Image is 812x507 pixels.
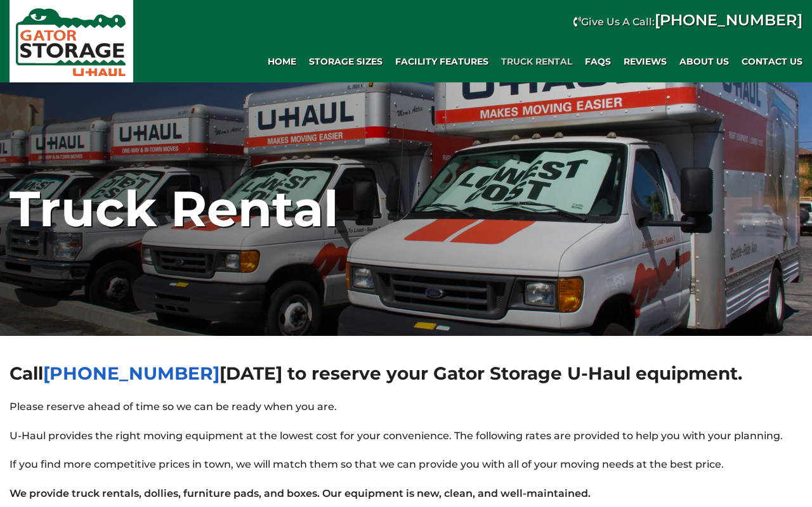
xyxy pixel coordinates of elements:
[679,56,729,67] span: About Us
[309,56,383,67] span: Storage Sizes
[395,56,488,67] span: Facility Features
[140,49,809,74] div: Main navigation
[303,49,389,74] a: Storage Sizes
[742,56,802,67] span: Contact Us
[10,487,591,499] strong: We provide truck rentals, dollies, furniture pads, and boxes. Our equipment is new, clean, and we...
[268,56,296,67] span: Home
[10,456,802,473] p: If you find more competitive prices in town, we will match them so that we can provide you with a...
[673,49,735,74] a: About Us
[495,49,579,74] a: Truck Rental
[43,363,219,384] a: [PHONE_NUMBER]
[585,56,611,67] span: FAQs
[581,16,802,28] strong: Give Us A Call:
[579,49,617,74] a: FAQs
[10,399,802,415] p: Please reserve ahead of time so we can be ready when you are.
[655,11,802,29] a: [PHONE_NUMBER]
[501,56,572,67] span: Truck Rental
[624,56,667,67] span: REVIEWS
[261,49,303,74] a: Home
[389,49,495,74] a: Facility Features
[735,49,809,74] a: Contact Us
[617,49,673,74] a: REVIEWS
[10,179,802,239] h1: Truck Rental
[10,361,802,386] h1: Call [DATE] to reserve your Gator Storage U-Haul equipment.
[10,428,802,444] p: U-Haul provides the right moving equipment at the lowest cost for your convenience. The following...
